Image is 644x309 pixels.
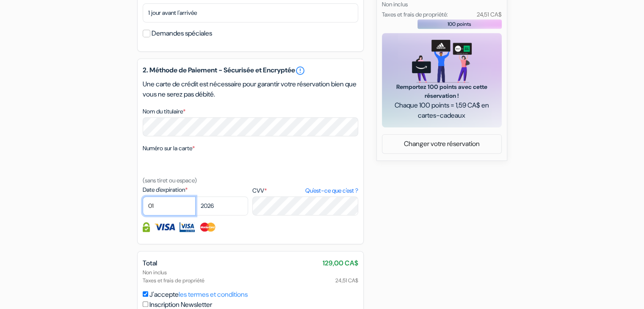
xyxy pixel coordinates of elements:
[143,185,248,194] label: Date d'expiration
[392,83,492,100] span: Remportez 100 points avec cette réservation !
[323,258,358,268] span: 129,00 CA$
[180,222,195,232] img: Visa Electron
[143,66,358,76] h5: 2. Méthode de Paiement - Sécurisée et Encryptée
[143,259,157,268] span: Total
[199,222,216,232] img: Master Card
[143,79,358,99] p: Une carte de crédit est nécessaire pour garantir votre réservation bien que vous ne serez pas déb...
[143,144,195,153] label: Numéro sur la carte
[295,66,305,76] a: error_outline
[382,0,408,8] small: Non inclus
[412,40,472,83] img: gift_card_hero_new.png
[382,136,501,152] a: Changer votre réservation
[179,290,248,299] a: les termes et conditions
[252,186,358,195] label: CVV
[143,222,150,232] img: Information de carte de crédit entièrement encryptée et sécurisée
[476,11,501,18] small: 24,51 CA$
[382,11,448,18] small: Taxes et frais de propriété:
[143,268,358,284] div: Non inclus Taxes et frais de propriété
[392,100,492,121] span: Chaque 100 points = 1,59 CA$ en cartes-cadeaux
[149,290,248,300] label: J'accepte
[305,186,358,195] a: Qu'est-ce que c'est ?
[335,276,358,284] span: 24,51 CA$
[143,177,197,184] small: (sans tiret ou espace)
[448,20,471,28] span: 100 points
[154,222,175,232] img: Visa
[143,107,185,116] label: Nom du titulaire
[152,28,212,39] label: Demandes spéciales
